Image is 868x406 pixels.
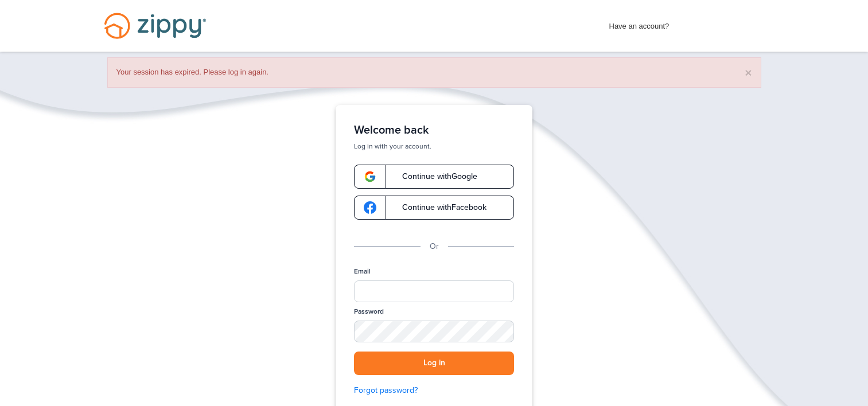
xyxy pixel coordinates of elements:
input: Password [354,321,514,342]
p: Log in with your account. [354,142,514,151]
input: Email [354,280,514,302]
span: Have an account? [609,14,670,33]
div: Your session has expired. Please log in again. [107,57,761,88]
img: google-logo [364,170,376,183]
label: Email [354,267,371,276]
a: Forgot password? [354,384,514,397]
a: google-logoContinue withFacebook [354,196,514,220]
span: Continue with Google [391,173,477,181]
img: google-logo [364,201,376,214]
button: × [745,67,752,79]
p: Or [430,240,439,253]
label: Password [354,307,384,317]
a: google-logoContinue withGoogle [354,165,514,189]
h1: Welcome back [354,123,514,137]
span: Continue with Facebook [391,204,486,212]
button: Log in [354,352,514,375]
